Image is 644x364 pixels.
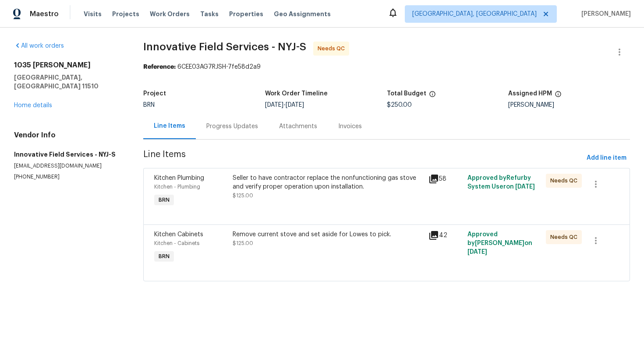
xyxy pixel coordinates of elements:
[286,102,304,108] span: [DATE]
[467,231,532,255] span: Approved by [PERSON_NAME] on
[14,43,64,49] a: All work orders
[467,175,535,190] span: Approved by Refurby System User on
[428,174,462,184] div: 58
[555,91,562,102] span: The hpm assigned to this work order.
[387,91,426,97] h5: Total Budget
[14,73,122,91] h5: [GEOGRAPHIC_DATA], [GEOGRAPHIC_DATA] 11510
[143,150,583,166] span: Line Items
[143,102,155,108] span: BRN
[233,193,253,198] span: $125.00
[14,162,122,170] p: [EMAIL_ADDRESS][DOMAIN_NAME]
[578,10,631,18] span: [PERSON_NAME]
[412,10,537,18] span: [GEOGRAPHIC_DATA], [GEOGRAPHIC_DATA]
[338,122,362,131] div: Invoices
[206,122,258,131] div: Progress Updates
[274,10,331,18] span: Geo Assignments
[143,91,166,97] h5: Project
[154,184,200,189] span: Kitchen - Plumbing
[150,10,190,18] span: Work Orders
[14,102,52,108] a: Home details
[155,252,173,261] span: BRN
[428,230,462,241] div: 42
[200,11,219,17] span: Tasks
[14,61,122,70] h2: 1035 [PERSON_NAME]
[233,241,253,246] span: $125.00
[14,131,122,140] h4: Vendor Info
[550,176,581,185] span: Needs QC
[279,122,317,131] div: Attachments
[14,173,122,181] p: [PHONE_NUMBER]
[154,231,203,238] span: Kitchen Cabinets
[583,150,630,166] button: Add line item
[229,10,263,18] span: Properties
[143,63,630,71] div: 6CEE03AG7RJSH-7fe58d2a9
[318,44,348,53] span: Needs QC
[112,10,139,18] span: Projects
[550,233,581,241] span: Needs QC
[265,102,304,108] span: -
[154,175,204,181] span: Kitchen Plumbing
[508,102,630,108] div: [PERSON_NAME]
[154,241,199,246] span: Kitchen - Cabinets
[154,122,185,130] div: Line Items
[265,91,328,97] h5: Work Order Timeline
[508,91,552,97] h5: Assigned HPM
[265,102,283,108] span: [DATE]
[233,230,423,239] div: Remove current stove and set aside for Lowes to pick.
[587,153,626,164] span: Add line item
[30,10,59,18] span: Maestro
[429,91,436,102] span: The total cost of line items that have been proposed by Opendoor. This sum includes line items th...
[14,150,122,159] h5: Innovative Field Services - NYJ-S
[387,102,412,108] span: $250.00
[143,64,176,70] b: Reference:
[233,174,423,191] div: Seller to have contractor replace the nonfunctioning gas stove and verify proper operation upon i...
[84,10,102,18] span: Visits
[467,249,487,255] span: [DATE]
[143,42,306,52] span: Innovative Field Services - NYJ-S
[155,196,173,204] span: BRN
[515,184,535,190] span: [DATE]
